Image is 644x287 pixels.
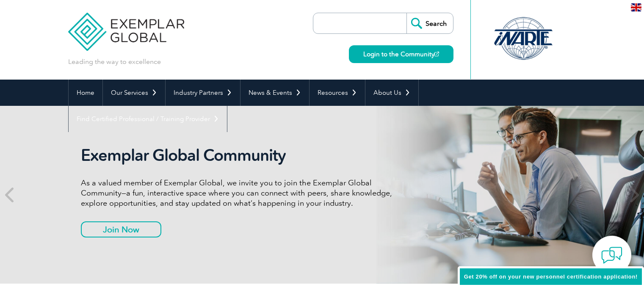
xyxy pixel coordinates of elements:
img: en [631,3,641,11]
p: Leading the way to excellence [68,57,161,66]
img: contact-chat.png [601,245,622,266]
a: Join Now [81,221,161,237]
span: Get 20% off on your new personnel certification application! [464,273,638,280]
a: News & Events [240,80,309,106]
a: Resources [310,80,365,106]
p: As a valued member of Exemplar Global, we invite you to join the Exemplar Global Community—a fun,... [81,178,398,208]
h2: Exemplar Global Community [81,146,398,165]
img: open_square.png [434,52,439,56]
a: Login to the Community [349,45,453,63]
a: Find Certified Professional / Training Provider [69,106,227,132]
a: About Us [365,80,418,106]
input: Search [406,13,453,33]
a: Our Services [103,80,165,106]
a: Industry Partners [166,80,240,106]
a: Home [69,80,102,106]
